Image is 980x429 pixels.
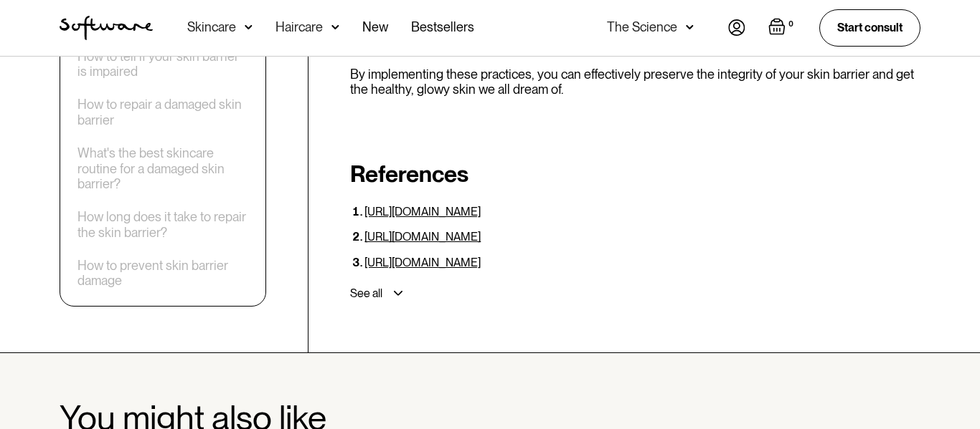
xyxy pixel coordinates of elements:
[77,145,248,191] a: What's the best skincare routine for a damaged skin barrier?
[819,9,920,46] a: Start consult
[364,230,481,244] a: [URL][DOMAIN_NAME]
[331,20,339,34] img: arrow down
[275,20,323,34] div: Haircare
[60,16,153,40] img: Software Logo
[245,20,253,34] img: arrow down
[607,20,677,34] div: The Science
[686,20,694,34] img: arrow down
[350,67,920,97] p: By implementing these practices, you can effectively preserve the integrity of your skin barrier ...
[187,20,236,34] div: Skincare
[786,18,796,31] div: 0
[768,18,796,38] a: Open empty cart
[364,205,481,218] a: [URL][DOMAIN_NAME]
[77,209,248,240] a: How long does it take to repair the skin barrier?
[350,286,382,301] div: See all
[77,257,248,288] a: How to prevent skin barrier damage
[77,48,248,79] a: How to tell if your skin barrier is impaired
[364,256,481,269] a: [URL][DOMAIN_NAME]
[350,160,920,188] h2: References
[77,97,248,127] a: How to repair a damaged skin barrier
[60,16,153,40] a: home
